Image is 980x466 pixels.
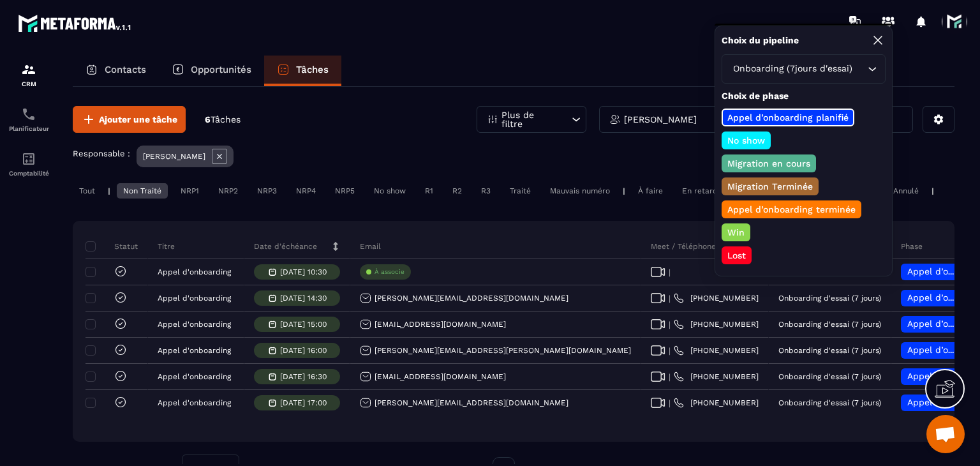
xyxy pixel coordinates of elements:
p: Email [360,241,381,252]
p: Responsable : [73,149,130,158]
div: Annulé [887,183,925,199]
p: 6 [205,114,241,126]
a: Tâches [264,56,341,86]
div: R3 [475,183,497,199]
p: [DATE] 15:00 [280,320,327,329]
p: Appel d'onboarding [158,346,231,355]
div: Tout [73,183,101,199]
div: NRP3 [251,183,283,199]
img: logo [18,11,133,34]
span: | [669,294,671,303]
p: Plus de filtre [501,110,558,128]
a: accountantaccountantComptabilité [3,142,54,186]
p: À associe [375,267,405,276]
a: [PHONE_NUMBER] [674,372,759,382]
p: Appel d'onboarding [158,372,231,381]
div: R2 [446,183,468,199]
p: [PERSON_NAME] [143,152,205,161]
div: R1 [419,183,440,199]
p: Lost [725,249,748,262]
p: Onboarding d'essai (7 jours) [778,320,881,329]
p: Appel d'onboarding [158,294,231,303]
p: Meet / Téléphone [651,241,716,252]
input: Search for option [855,62,865,76]
div: Mauvais numéro [544,183,616,199]
div: En retard [676,183,724,199]
span: | [669,398,671,408]
div: Traité [503,183,537,199]
div: NRP1 [174,183,205,199]
div: NRP5 [329,183,361,199]
span: Tâches [211,114,241,124]
p: CRM [3,80,54,87]
p: Appel d'onboarding [158,320,231,329]
a: [PHONE_NUMBER] [674,319,759,329]
span: | [669,267,671,277]
p: Onboarding d'essai (7 jours) [778,372,881,381]
a: [PHONE_NUMBER] [674,293,759,303]
img: scheduler [21,107,36,122]
a: Opportunités [159,56,264,86]
p: Win [725,226,746,239]
div: Non Traité [117,183,168,199]
p: | [623,186,625,195]
p: Appel d’onboarding planifié [725,111,850,124]
p: Planificateur [3,125,54,132]
p: Appel d'onboarding [158,398,231,407]
div: No show [367,183,412,199]
img: accountant [21,151,36,167]
p: Migration Terminée [725,180,815,193]
p: Choix de phase [722,90,886,102]
span: | [669,320,671,329]
p: Titre [158,241,175,252]
p: [DATE] 17:00 [280,398,327,407]
div: NRP2 [212,183,244,199]
a: [PHONE_NUMBER] [674,345,759,356]
div: NRP4 [290,183,322,199]
div: À faire [632,183,669,199]
img: formation [21,62,36,77]
p: Comptabilité [3,170,54,177]
a: schedulerschedulerPlanificateur [3,97,54,142]
p: Tâches [296,64,329,75]
button: Ajouter une tâche [73,106,186,133]
p: Phase [901,241,923,252]
div: Search for option [722,54,886,84]
p: | [932,186,934,195]
p: Contacts [105,64,146,75]
p: Migration en cours [725,157,812,170]
p: [DATE] 10:30 [280,267,327,276]
p: No show [725,134,767,147]
span: Ajouter une tâche [99,113,177,126]
span: Onboarding (7jours d'essai) [730,62,855,76]
p: [DATE] 14:30 [280,294,327,303]
p: | [108,186,110,195]
p: Appel d'onboarding [158,267,231,276]
p: Choix du pipeline [722,34,799,47]
a: [PHONE_NUMBER] [674,398,759,408]
p: Opportunités [191,64,251,75]
p: [DATE] 16:30 [280,372,327,381]
a: Contacts [73,56,159,86]
p: Onboarding d'essai (7 jours) [778,398,881,407]
span: | [669,372,671,382]
a: formationformationCRM [3,52,54,97]
p: Onboarding d'essai (7 jours) [778,294,881,303]
p: [DATE] 16:00 [280,346,327,355]
p: Statut [89,241,138,252]
p: Onboarding d'essai (7 jours) [778,346,881,355]
p: [PERSON_NAME] [624,115,697,124]
p: Date d’échéance [254,241,317,252]
div: Ouvrir le chat [926,415,965,453]
span: | [669,346,671,356]
p: Appel d’onboarding terminée [725,203,857,216]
